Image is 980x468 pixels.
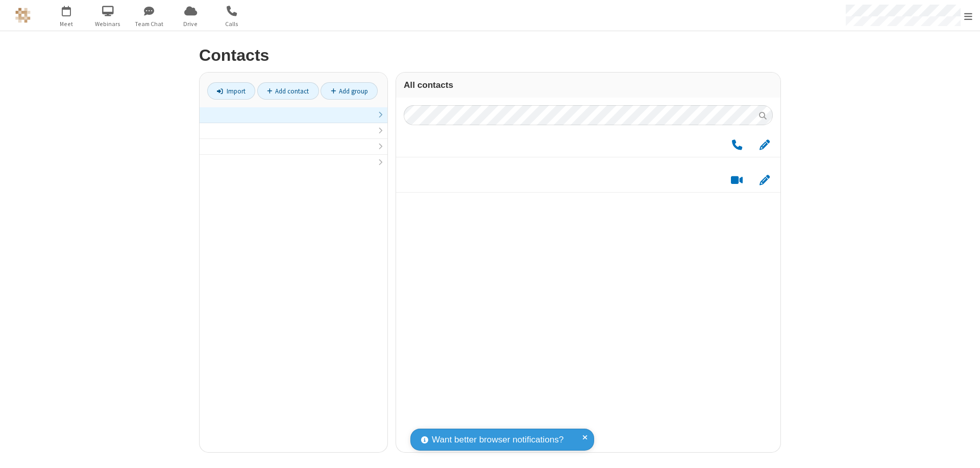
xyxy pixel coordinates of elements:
[207,82,255,100] a: Import
[404,80,773,90] h3: All contacts
[754,138,774,151] button: Edit
[432,433,563,447] span: Want better browser notifications?
[727,138,747,151] button: Call by phone
[396,133,780,452] div: grid
[321,82,378,100] a: Add group
[754,174,774,186] button: Edit
[213,19,251,29] span: Calls
[199,46,781,64] h2: Contacts
[130,19,168,29] span: Team Chat
[954,441,972,461] iframe: Chat
[257,82,319,100] a: Add contact
[89,19,127,29] span: Webinars
[47,19,86,29] span: Meet
[171,19,210,29] span: Drive
[15,8,31,23] img: QA Selenium DO NOT DELETE OR CHANGE
[727,174,747,186] button: Start a video meeting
